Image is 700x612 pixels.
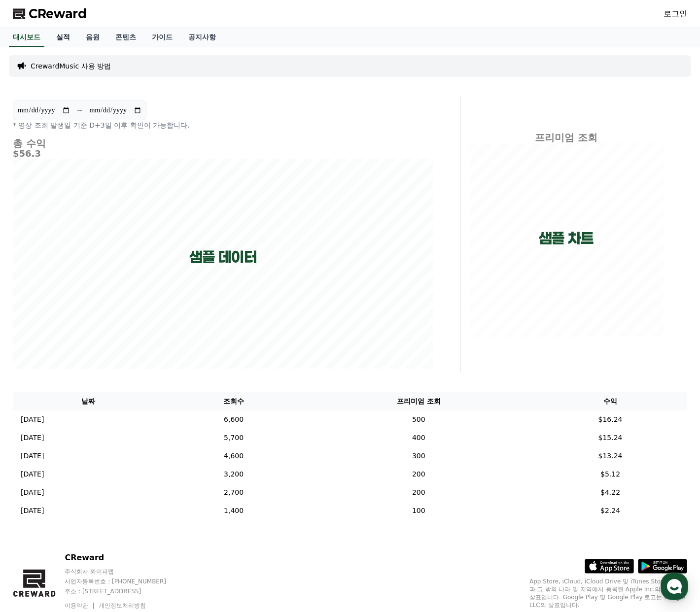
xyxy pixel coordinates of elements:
span: CReward [29,6,87,22]
td: 200 [304,483,533,502]
span: 홈 [31,327,37,335]
p: CReward [65,552,185,564]
p: 샘플 데이터 [189,248,257,266]
a: 콘텐츠 [107,28,144,47]
a: 실적 [48,28,78,47]
p: 사업자등록번호 : [PHONE_NUMBER] [65,578,185,585]
p: 주소 : [STREET_ADDRESS] [65,587,185,595]
td: $13.24 [533,447,687,465]
span: 대화 [90,328,102,336]
td: 6,600 [164,410,304,429]
td: 400 [304,429,533,447]
td: 5,700 [164,429,304,447]
span: 설정 [152,327,164,335]
td: $4.22 [533,483,687,502]
td: $5.12 [533,465,687,483]
a: 대시보드 [9,28,44,47]
td: 100 [304,502,533,520]
a: CrewardMusic 사용 방법 [31,61,111,71]
td: 1,400 [164,502,304,520]
a: 이용약관 [65,602,96,609]
p: [DATE] [21,506,44,516]
p: [DATE] [21,414,44,425]
td: 3,200 [164,465,304,483]
a: 개인정보처리방침 [99,602,146,609]
td: 500 [304,410,533,429]
p: ~ [76,104,83,116]
h5: $56.3 [13,149,433,159]
th: 프리미엄 조회 [304,392,533,410]
a: 대화 [65,312,127,337]
p: [DATE] [21,487,44,498]
a: CReward [13,6,87,22]
p: * 영상 조회 발생일 기준 D+3일 이후 확인이 가능합니다. [13,120,433,130]
th: 날짜 [13,392,164,410]
td: $2.24 [533,502,687,520]
a: 설정 [127,312,189,337]
p: App Store, iCloud, iCloud Drive 및 iTunes Store는 미국과 그 밖의 나라 및 지역에서 등록된 Apple Inc.의 서비스 상표입니다. Goo... [529,578,687,609]
h4: 프리미엄 조회 [469,132,664,143]
p: [DATE] [21,433,44,443]
p: 샘플 차트 [539,230,594,247]
th: 수익 [533,392,687,410]
h4: 총 수익 [13,138,433,149]
td: $16.24 [533,410,687,429]
th: 조회수 [164,392,304,410]
p: [DATE] [21,451,44,461]
a: 가이드 [144,28,180,47]
td: 4,600 [164,447,304,465]
a: 로그인 [664,8,687,20]
a: 음원 [78,28,107,47]
td: 2,700 [164,483,304,502]
td: $15.24 [533,429,687,447]
p: [DATE] [21,469,44,479]
p: 주식회사 와이피랩 [65,568,185,576]
a: 홈 [3,312,65,337]
a: 공지사항 [180,28,224,47]
td: 200 [304,465,533,483]
td: 300 [304,447,533,465]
